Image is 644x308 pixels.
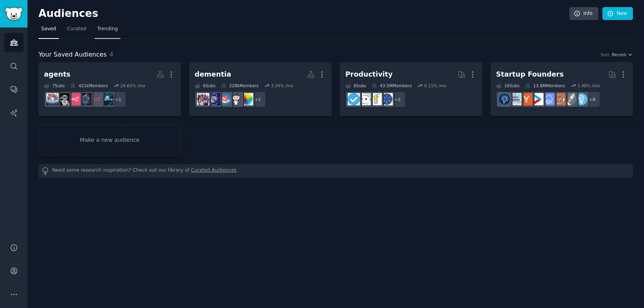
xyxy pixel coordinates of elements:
[345,83,366,88] div: 6 Sub s
[38,62,181,116] a: agents7Subs421kMembers24.65% /mo+1aiagentsn8nBuild_AI_Agentsn8n_ai_agentsAgentsOfAIAI_Agents
[370,93,382,105] img: lifehacks
[496,83,520,88] div: 16 Sub s
[38,7,569,20] h2: Audiences
[372,83,412,88] div: 43.5M Members
[44,83,65,88] div: 7 Sub s
[38,124,181,156] a: Make a new audience
[271,83,293,88] div: 3.24 % /mo
[44,70,70,79] div: agents
[553,93,566,105] img: EntrepreneurRideAlong
[189,62,332,116] a: dementia6Subs228kMembers3.24% /mo+1Autism_ParentingAlzheimersCaregiverSupportDementiaHelpAgingPar...
[359,93,371,105] img: productivity
[575,93,587,105] img: Entrepreneur
[70,83,108,88] div: 421k Members
[195,70,231,79] div: dementia
[5,7,23,21] img: GummySearch logo
[584,91,600,108] div: + 8
[564,93,576,105] img: startups
[496,70,564,79] div: Startup Founders
[569,7,598,20] a: Info
[79,93,91,105] img: Build_AI_Agents
[612,52,626,57] span: Recent
[525,83,565,88] div: 13.8M Members
[612,52,633,57] button: Recent
[195,83,215,88] div: 6 Sub s
[577,83,600,88] div: 1.48 % /mo
[531,93,544,105] img: startup
[197,93,209,105] img: AgingParents
[520,93,533,105] img: ycombinator
[221,83,259,88] div: 228k Members
[67,26,86,33] span: Curated
[38,50,107,60] span: Your Saved Audiences
[110,91,126,108] div: + 1
[602,7,633,20] a: New
[424,83,447,88] div: 0.11 % /mo
[389,91,406,108] div: + 2
[241,93,253,105] img: Autism_Parenting
[250,91,266,108] div: + 1
[46,93,58,105] img: AI_Agents
[191,167,237,175] a: Curated Audiences
[38,164,633,178] div: Need some research inspiration? Check out our library of
[340,62,482,116] a: Productivity6Subs43.5MMembers0.11% /mo+2LifeProTipslifehacksproductivitygetdisciplined
[219,93,231,105] img: CaregiverSupport
[101,93,113,105] img: aiagents
[95,23,120,39] a: Trending
[491,62,633,116] a: Startup Founders16Subs13.8MMembers1.48% /mo+8EntrepreneurstartupsEntrepreneurRideAlongSaaSstartup...
[601,52,609,57] div: Sort
[120,83,145,88] div: 24.65 % /mo
[57,93,69,105] img: AgentsOfAI
[230,93,242,105] img: Alzheimers
[509,93,522,105] img: indiehackers
[208,93,220,105] img: DementiaHelp
[542,93,555,105] img: SaaS
[345,70,392,79] div: Productivity
[381,93,393,105] img: LifeProTips
[348,93,360,105] img: getdisciplined
[97,26,118,33] span: Trending
[90,93,102,105] img: n8n
[41,26,56,33] span: Saved
[109,51,113,58] span: 4
[498,93,511,105] img: Entrepreneurship
[64,23,89,39] a: Curated
[68,93,80,105] img: n8n_ai_agents
[38,23,59,39] a: Saved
